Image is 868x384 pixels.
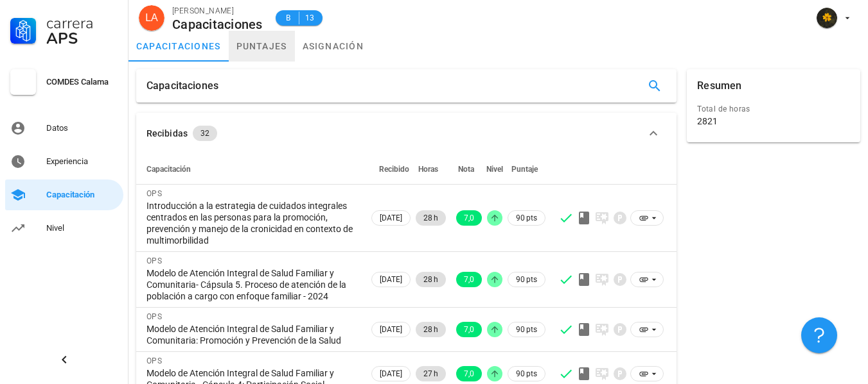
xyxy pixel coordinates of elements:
[146,126,188,140] div: Recibidas
[283,12,294,24] span: B
[516,212,537,224] span: 90 pts
[5,179,123,210] a: Capacitación
[5,113,123,144] a: Datos
[505,154,548,185] th: Puntaje
[305,12,315,24] span: 13
[146,312,162,321] span: OPS
[423,322,438,337] span: 28 h
[139,5,164,31] div: avatar
[5,213,123,244] a: Nivel
[380,272,402,287] span: [DATE]
[697,103,850,115] div: Total de horas
[229,31,295,62] a: puntajes
[136,154,369,185] th: Capacitación
[484,154,505,185] th: Nivel
[380,322,402,337] span: [DATE]
[380,211,402,225] span: [DATE]
[464,322,474,337] span: 7,0
[817,8,837,28] div: avatar
[172,17,263,31] div: Capacitaciones
[511,165,538,174] span: Puntaje
[146,323,359,346] div: Modelo de Atención Integral de Salud Familiar y Comunitaria: Promoción y Prevención de la Salud
[136,113,677,154] button: Recibidas 32
[516,273,537,286] span: 90 pts
[413,154,448,185] th: Horas
[369,154,413,185] th: Recibido
[46,223,118,233] div: Nivel
[464,366,474,381] span: 7,0
[516,367,537,380] span: 90 pts
[295,31,372,62] a: asignación
[46,77,118,87] div: COMDES Calama
[697,69,741,103] div: Resumen
[172,4,263,17] div: [PERSON_NAME]
[146,165,191,174] span: Capacitación
[146,69,218,103] div: Capacitaciones
[379,165,409,174] span: Recibido
[146,356,162,365] span: OPS
[697,115,718,127] div: 2821
[458,165,474,174] span: Nota
[423,210,438,226] span: 28 h
[146,267,359,302] div: Modelo de Atención Integral de Salud Familiar y Comunitaria- Cápsula 5. Proceso de atención de la...
[516,323,537,336] span: 90 pts
[46,156,118,167] div: Experiencia
[46,123,118,133] div: Datos
[146,189,162,198] span: OPS
[423,272,438,287] span: 28 h
[46,190,118,200] div: Capacitación
[128,31,229,62] a: capacitaciones
[380,367,402,381] span: [DATE]
[5,146,123,177] a: Experiencia
[464,272,474,287] span: 7,0
[146,256,162,265] span: OPS
[145,5,158,31] span: LA
[146,200,359,246] div: Introducción a la estrategia de cuidados integrales centrados en las personas para la promoción, ...
[418,165,438,174] span: Horas
[200,126,209,141] span: 32
[448,154,484,185] th: Nota
[486,165,503,174] span: Nivel
[46,15,118,31] div: Carrera
[46,31,118,46] div: APS
[464,210,474,226] span: 7,0
[423,366,438,381] span: 27 h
